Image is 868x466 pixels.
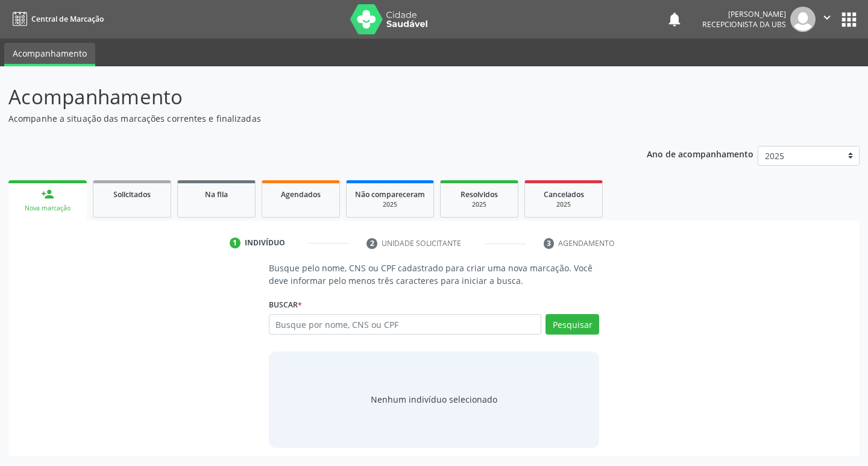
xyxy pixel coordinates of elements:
[269,314,542,335] input: Busque por nome, CNS ou CPF
[647,146,753,161] p: Ano de acompanhamento
[269,295,302,314] label: Buscar
[269,262,600,287] p: Busque pelo nome, CNS ou CPF cadastrado para criar uma nova marcação. Você deve informar pelo men...
[355,189,425,200] span: Não compareceram
[8,112,604,125] p: Acompanhe a situação das marcações correntes e finalizadas
[546,314,599,335] button: Pesquisar
[544,189,584,200] span: Cancelados
[790,7,816,32] img: img
[8,82,604,112] p: Acompanhamento
[41,187,54,201] div: person_add
[666,11,683,28] button: notifications
[816,7,838,32] button: 
[31,14,104,24] span: Central de Marcação
[8,9,104,29] a: Central de Marcação
[702,9,786,19] div: [PERSON_NAME]
[355,200,425,209] div: 2025
[17,204,78,213] div: Nova marcação
[245,238,285,248] div: Indivíduo
[230,238,241,248] div: 1
[281,189,321,200] span: Agendados
[205,189,228,200] span: Na fila
[449,200,509,209] div: 2025
[533,200,594,209] div: 2025
[838,9,860,30] button: apps
[461,189,498,200] span: Resolvidos
[820,11,834,24] i: 
[4,43,95,66] a: Acompanhamento
[371,393,497,406] div: Nenhum indivíduo selecionado
[702,19,786,30] span: Recepcionista da UBS
[113,189,151,200] span: Solicitados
